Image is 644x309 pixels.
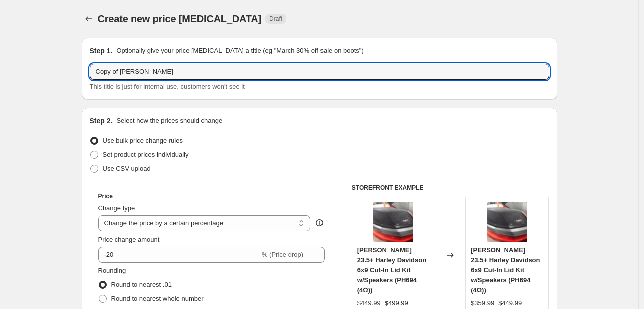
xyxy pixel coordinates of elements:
[498,298,522,308] strike: $449.99
[90,64,549,80] input: 30% off holiday sale
[116,46,363,56] p: Optionally give your price [MEDICAL_DATA] a title (eg "March 30% off sale on boots")
[90,46,113,56] h2: Step 1.
[98,192,113,200] h3: Price
[116,116,222,126] p: Select how the prices should change
[111,295,204,302] span: Round to nearest whole number
[103,151,189,158] span: Set product prices individually
[103,137,183,144] span: Use bulk price change rules
[111,281,172,288] span: Round to nearest .01
[357,246,426,294] span: [PERSON_NAME] 23.5+ Harley Davidson 6x9 Cut-In Lid Kit w/Speakers (PH694 (4Ω))
[82,12,96,26] button: Price change jobs
[357,298,381,308] div: $449.99
[98,13,262,24] span: Create new price [MEDICAL_DATA]
[98,236,160,243] span: Price change amount
[269,15,282,23] span: Draft
[385,298,408,308] strike: $499.99
[262,251,303,258] span: % (Price drop)
[487,202,527,242] img: CerwinVega23.5-24HarleyDavidson6x9Cut-inlidkitw_speakers_80x.jpg
[90,83,245,90] span: This title is just for internal use, customers won't see it
[103,165,151,172] span: Use CSV upload
[98,204,135,212] span: Change type
[98,247,260,263] input: -15
[471,298,494,308] div: $359.99
[98,267,126,274] span: Rounding
[314,218,325,228] div: help
[90,116,113,126] h2: Step 2.
[373,202,413,242] img: CerwinVega23.5-24HarleyDavidson6x9Cut-inlidkitw_speakers_80x.jpg
[352,184,549,192] h6: STOREFRONT EXAMPLE
[471,246,540,294] span: [PERSON_NAME] 23.5+ Harley Davidson 6x9 Cut-In Lid Kit w/Speakers (PH694 (4Ω))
